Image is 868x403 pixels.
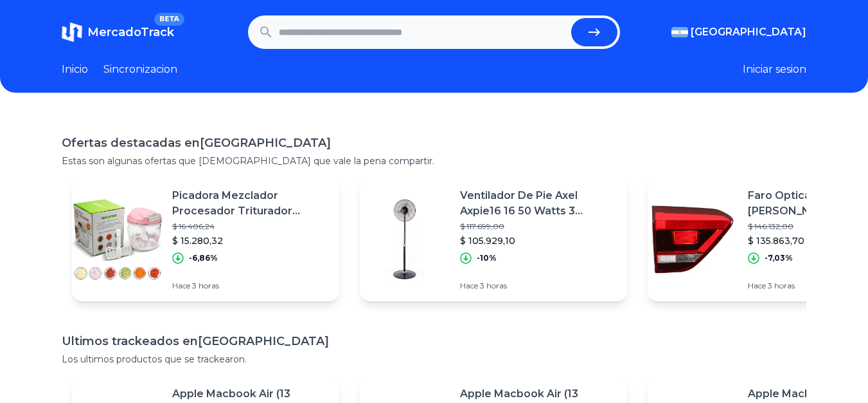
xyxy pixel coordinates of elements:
[103,62,177,77] a: Sincronizacion
[72,194,162,285] img: Featured image
[477,253,497,263] p: -10%
[189,253,218,263] p: -6,86%
[62,22,174,42] a: MercadoTrackBETA
[743,62,806,77] button: Iniciar sesion
[172,281,329,291] p: Hace 3 horas
[360,194,450,285] img: Featured image
[765,253,793,263] p: -7,03%
[62,22,82,42] img: MercadoTrack
[87,25,174,39] span: MercadoTrack
[62,332,806,350] h1: Ultimos trackeados en [GEOGRAPHIC_DATA]
[460,221,617,232] p: $ 117.699,00
[172,234,329,247] p: $ 15.280,32
[460,188,617,219] p: Ventilador De Pie Axel Axpie16 16 50 Watts 3 Velocidades
[460,234,617,247] p: $ 105.929,10
[460,281,617,291] p: Hace 3 horas
[62,62,88,77] a: Inicio
[172,188,329,219] p: Picadora Mezclador Procesador Triturador Manual Verduras Ajo
[62,353,806,366] p: Los ultimos productos que se trackearon.
[154,13,184,26] span: BETA
[671,27,688,37] img: Argentina
[62,134,806,152] h1: Ofertas destacadas en [GEOGRAPHIC_DATA]
[72,178,339,301] a: Featured imagePicadora Mezclador Procesador Triturador Manual Verduras Ajo$ 16.406,24$ 15.280,32-...
[671,24,806,40] button: [GEOGRAPHIC_DATA]
[691,24,806,40] span: [GEOGRAPHIC_DATA]
[648,194,738,285] img: Featured image
[172,221,329,232] p: $ 16.406,24
[62,155,806,167] p: Estas son algunas ofertas que [DEMOGRAPHIC_DATA] que vale la pena compartir.
[360,178,627,301] a: Featured imageVentilador De Pie Axel Axpie16 16 50 Watts 3 Velocidades$ 117.699,00$ 105.929,10-10...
